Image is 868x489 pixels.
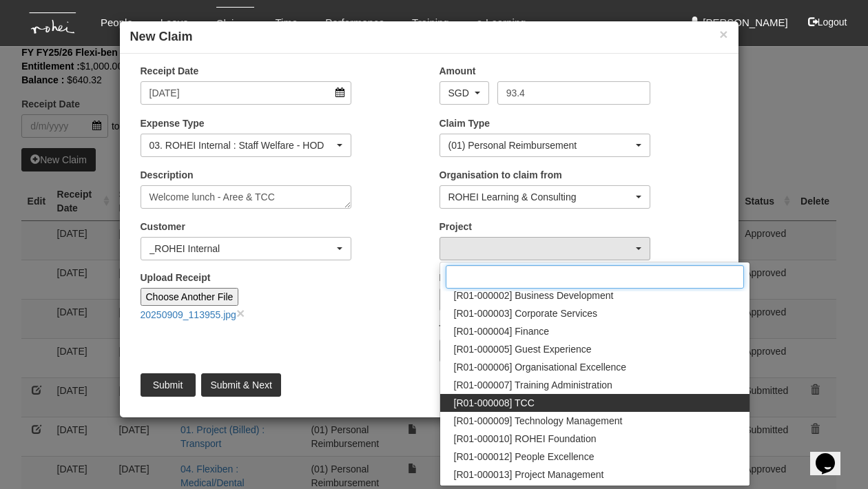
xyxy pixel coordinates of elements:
label: Project [440,220,472,233]
span: [R01-000008] TCC [454,396,535,410]
span: [R01-000009] Technology Management [454,414,623,428]
div: ROHEI Learning & Consulting [448,190,634,204]
input: Search [446,265,744,289]
iframe: chat widget [810,434,854,475]
button: 03. ROHEI Internal : Staff Welfare - HOD [141,134,352,157]
button: (01) Personal Reimbursement [440,134,651,157]
a: close [236,305,245,321]
button: SGD [440,81,489,105]
span: [R01-000013] Project Management [454,468,604,481]
input: Choose Another File [141,288,239,306]
input: d/m/yyyy [141,81,352,105]
b: New Claim [130,30,193,43]
span: [R01-000005] Guest Experience [454,342,592,356]
button: ROHEI Learning & Consulting [440,185,651,209]
button: × [719,27,727,41]
span: [R01-000010] ROHEI Foundation [454,432,597,446]
span: [R01-000002] Business Development [454,289,614,302]
div: 03. ROHEI Internal : Staff Welfare - HOD [149,138,335,152]
label: Customer [141,220,185,233]
a: 20250909_113955.jpg [141,309,236,320]
label: Claim Type [440,116,490,130]
span: [R01-000003] Corporate Services [454,306,598,320]
input: Submit [141,373,196,397]
span: [R01-000006] Organisational Excellence [454,360,627,374]
span: [R01-000007] Training Administration [454,378,612,392]
label: Description [141,168,194,182]
label: Amount [440,64,476,78]
label: Receipt Date [141,64,199,78]
div: _ROHEI Internal [149,242,335,256]
span: [R01-000004] Finance [454,324,550,338]
div: (01) Personal Reimbursement [448,138,634,152]
div: SGD [448,86,472,100]
button: _ROHEI Internal [141,237,352,260]
label: Expense Type [141,116,205,130]
label: Organisation to claim from [440,168,562,182]
span: [R01-000012] People Excellence [454,450,595,464]
input: Submit & Next [201,373,280,397]
label: Upload Receipt [141,271,211,284]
